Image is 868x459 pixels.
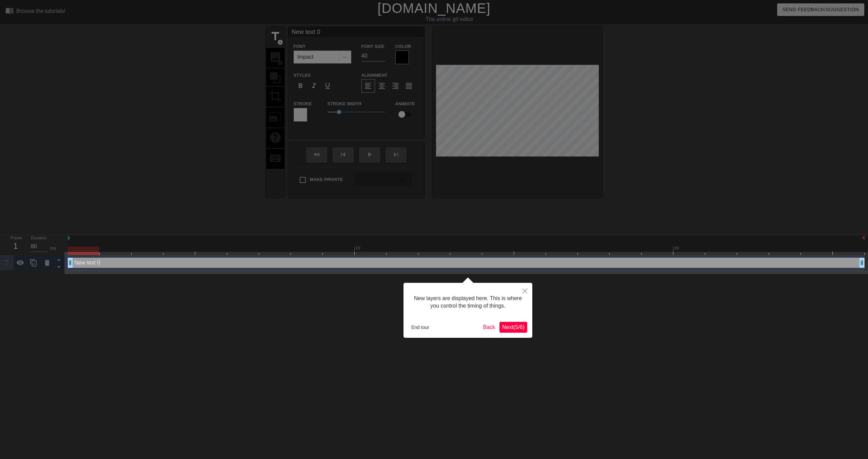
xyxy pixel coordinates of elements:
[409,322,432,332] button: End tour
[480,322,498,333] button: Back
[517,283,532,298] button: Close
[502,324,525,330] span: Next ( 5 / 6 )
[499,322,527,333] button: Next
[409,288,527,317] div: New layers are displayed here. This is where you control the timing of things.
